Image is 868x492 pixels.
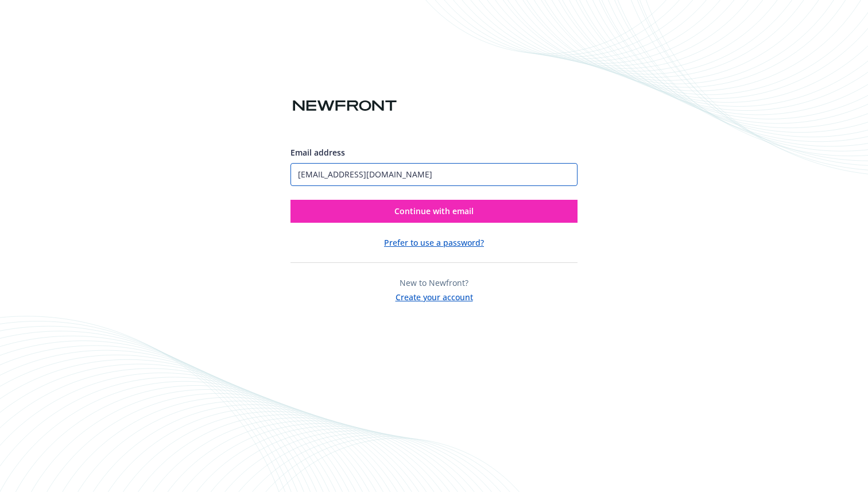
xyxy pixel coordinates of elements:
button: Create your account [396,289,473,303]
span: Email address [290,147,345,158]
span: Continue with email [394,206,474,216]
button: Prefer to use a password? [384,237,484,249]
input: Enter your email [290,163,578,186]
span: New to Newfront? [400,277,468,288]
img: Newfront logo [290,96,399,116]
button: Continue with email [290,200,578,223]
